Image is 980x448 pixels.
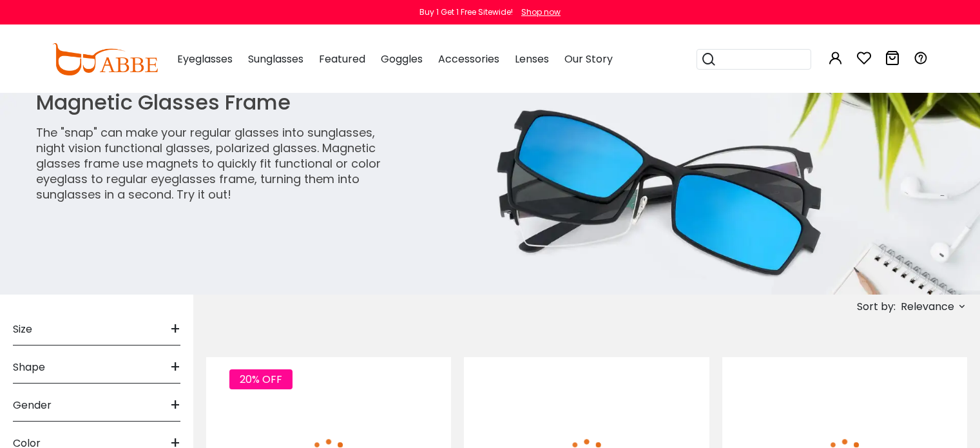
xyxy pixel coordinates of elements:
span: Size [13,314,32,345]
span: Sunglasses [248,52,303,66]
span: Goggles [381,52,423,66]
div: Shop now [521,6,561,18]
span: Sort by: [857,299,896,314]
span: Shape [13,352,45,383]
div: Buy 1 Get 1 Free Sitewide! [419,6,513,18]
span: Featured [319,52,365,66]
span: Gender [13,390,52,421]
h1: Magnetic Glasses Frame [36,90,387,115]
span: Relevance [901,295,954,318]
span: + [170,390,180,421]
a: Shop now [515,6,561,17]
img: abbeglasses.com [52,43,158,75]
span: Lenses [515,52,549,66]
span: + [170,352,180,383]
p: The "snap" can make your regular glasses into sunglasses, night vision functional glasses, polari... [36,125,387,202]
span: Eyeglasses [177,52,233,66]
span: + [170,314,180,345]
span: Accessories [438,52,499,66]
span: 20% OFF [229,369,293,389]
span: Our Story [564,52,613,66]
